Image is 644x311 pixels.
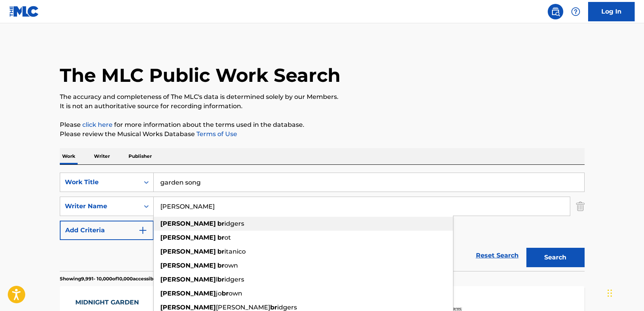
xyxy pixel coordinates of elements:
img: search [551,7,560,16]
strong: br [217,276,224,283]
strong: br [217,220,224,227]
p: Please review the Musical Works Database [60,130,585,139]
img: MLC Logo [9,6,39,17]
strong: [PERSON_NAME] [160,262,216,269]
img: 9d2ae6d4665cec9f34b9.svg [138,226,148,235]
p: Work [60,148,78,164]
button: Add Criteria [60,221,154,240]
img: help [571,7,580,16]
div: Help [568,4,583,19]
strong: [PERSON_NAME] [160,304,216,311]
strong: [PERSON_NAME] [160,220,216,227]
img: Delete Criterion [576,197,585,216]
a: Terms of Use [195,130,237,138]
strong: br [217,234,224,241]
div: Drag [608,282,612,305]
strong: [PERSON_NAME] [160,290,216,297]
h1: The MLC Public Work Search [60,64,340,87]
div: Writer Name [65,202,135,211]
p: Writer [92,148,112,164]
form: Search Form [60,173,585,271]
span: idgers [224,276,244,283]
strong: [PERSON_NAME] [160,276,216,283]
a: Log In [588,2,635,21]
span: own [224,262,238,269]
strong: [PERSON_NAME] [160,234,216,241]
span: [PERSON_NAME] [216,304,270,311]
a: click here [82,121,113,128]
span: own [229,290,242,297]
span: l [216,276,217,283]
strong: br [270,304,277,311]
strong: br [217,262,224,269]
div: MIDNIGHT GARDEN [75,298,145,307]
strong: [PERSON_NAME] [160,248,216,255]
a: Reset Search [472,247,522,264]
p: Showing 9,991 - 10,000 of 10,000 accessible results (Total 290,752 ) [60,275,208,282]
span: ot [224,234,231,241]
strong: br [222,290,229,297]
span: idgers [224,220,244,227]
strong: br [217,248,224,255]
p: Publisher [126,148,154,164]
p: It is not an authoritative source for recording information. [60,102,585,111]
span: itanico [224,248,246,255]
p: The accuracy and completeness of The MLC's data is determined solely by our Members. [60,92,585,102]
button: Search [526,248,585,267]
span: jo [216,290,222,297]
p: Please for more information about the terms used in the database. [60,120,585,130]
span: idgers [277,304,297,311]
iframe: Chat Widget [605,274,644,311]
div: Work Title [65,178,135,187]
a: Public Search [548,4,563,19]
